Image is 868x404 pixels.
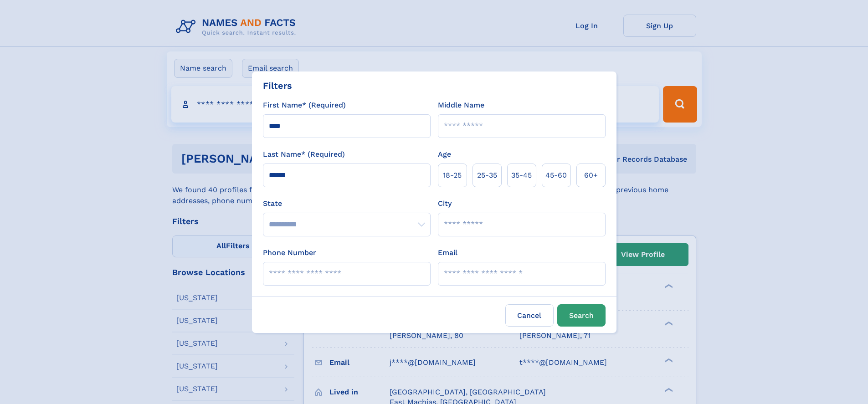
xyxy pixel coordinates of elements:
[438,198,452,209] label: City
[505,304,554,327] label: Cancel
[263,79,292,92] div: Filters
[584,170,598,181] span: 60+
[263,100,346,111] label: First Name* (Required)
[443,170,462,181] span: 18‑25
[545,170,567,181] span: 45‑60
[263,198,431,209] label: State
[263,247,316,258] label: Phone Number
[477,170,497,181] span: 25‑35
[263,149,345,160] label: Last Name* (Required)
[511,170,532,181] span: 35‑45
[557,304,606,327] button: Search
[438,149,451,160] label: Age
[438,100,484,111] label: Middle Name
[438,247,457,258] label: Email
